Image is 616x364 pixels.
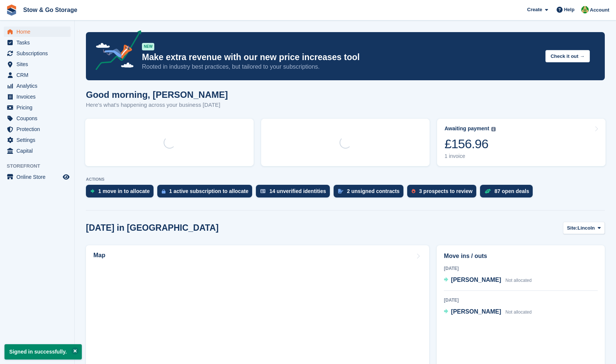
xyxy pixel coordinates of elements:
div: 1 active subscription to allocate [169,188,248,194]
img: active_subscription_to_allocate_icon-d502201f5373d7db506a760aba3b589e785aa758c864c3986d89f69b8ff3... [162,189,165,194]
h2: Map [93,252,105,259]
div: 14 unverified identities [269,188,326,194]
span: Sites [16,59,61,69]
a: menu [4,172,71,182]
a: 1 active subscription to allocate [157,185,256,201]
span: CRM [16,70,61,80]
div: [DATE] [444,297,598,304]
button: Check it out → [545,50,590,62]
a: menu [4,102,71,113]
div: 1 invoice [445,153,496,159]
span: Storefront [7,162,74,170]
span: [PERSON_NAME] [451,308,501,315]
div: £156.96 [445,136,496,152]
span: Analytics [16,81,61,91]
span: Home [16,27,61,37]
p: Signed in successfully. [4,344,82,360]
img: deal-1b604bf984904fb50ccaf53a9ad4b4a5d6e5aea283cecdc64d6e3604feb123c2.svg [485,189,491,194]
span: Capital [16,146,61,156]
div: [DATE] [444,265,598,272]
h2: Move ins / outs [444,252,598,261]
h1: Good morning, [PERSON_NAME] [86,90,228,100]
span: Lincoln [578,224,595,232]
img: price-adjustments-announcement-icon-8257ccfd72463d97f412b2fc003d46551f7dbcb40ab6d574587a9cd5c0d94... [89,30,142,73]
div: 3 prospects to review [419,188,473,194]
span: Protection [16,124,61,134]
span: [PERSON_NAME] [451,277,501,283]
a: menu [4,146,71,156]
a: Preview store [62,172,71,181]
a: menu [4,70,71,80]
div: NEW [142,43,154,50]
a: menu [4,113,71,124]
span: Invoices [16,91,61,102]
button: Site: Lincoln [563,222,605,234]
span: Online Store [16,172,61,182]
a: [PERSON_NAME] Not allocated [444,307,532,317]
span: Not allocated [505,309,532,315]
div: Awaiting payment [445,125,489,132]
a: menu [4,59,71,69]
span: Not allocated [505,278,532,283]
a: menu [4,81,71,91]
a: Stow & Go Storage [20,4,80,16]
span: Settings [16,135,61,145]
img: stora-icon-8386f47178a22dfd0bd8f6a31ec36ba5ce8667c1dd55bd0f319d3a0aa187defe.svg [6,4,17,16]
img: move_ins_to_allocate_icon-fdf77a2bb77ea45bf5b3d319d69a93e2d87916cf1d5bf7949dd705db3b84f3ca.svg [90,189,95,193]
a: menu [4,37,71,48]
img: contract_signature_icon-13c848040528278c33f63329250d36e43548de30e8caae1d1a13099fd9432cc5.svg [338,189,343,193]
div: 87 open deals [495,188,529,194]
a: menu [4,135,71,145]
span: Tasks [16,37,61,48]
img: icon-info-grey-7440780725fd019a000dd9b08b2336e03edf1995a4989e88bcd33f0948082b44.svg [491,127,496,131]
a: 2 unsigned contracts [334,185,407,201]
a: menu [4,124,71,134]
span: Account [590,6,609,14]
a: [PERSON_NAME] Not allocated [444,276,532,285]
a: menu [4,91,71,102]
a: 1 move in to allocate [86,185,157,201]
div: 2 unsigned contracts [347,188,400,194]
a: 87 open deals [480,185,537,201]
img: Alex Taylor [581,6,589,13]
span: Create [527,6,542,13]
a: menu [4,48,71,59]
h2: [DATE] in [GEOGRAPHIC_DATA] [86,223,219,233]
span: Coupons [16,113,61,124]
a: 3 prospects to review [407,185,480,201]
p: Rooted in industry best practices, but tailored to your subscriptions. [142,63,539,71]
span: Subscriptions [16,48,61,59]
p: ACTIONS [86,177,605,182]
a: 14 unverified identities [256,185,334,201]
p: Here's what's happening across your business [DATE] [86,101,228,109]
span: Help [564,6,575,13]
img: verify_identity-adf6edd0f0f0b5bbfe63781bf79b02c33cf7c696d77639b501bdc392416b5a36.svg [260,189,266,193]
span: Site: [567,224,578,232]
a: menu [4,27,71,37]
span: Pricing [16,102,61,113]
img: prospect-51fa495bee0391a8d652442698ab0144808aea92771e9ea1ae160a38d050c398.svg [412,189,415,193]
a: Awaiting payment £156.96 1 invoice [437,119,606,166]
p: Make extra revenue with our new price increases tool [142,52,539,63]
div: 1 move in to allocate [98,188,150,194]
